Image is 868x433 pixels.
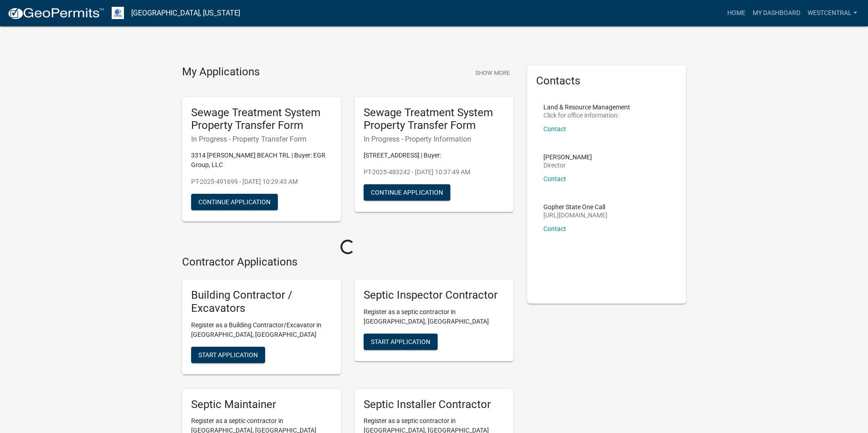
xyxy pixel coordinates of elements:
p: [URL][DOMAIN_NAME] [543,212,607,218]
h5: Sewage Treatment System Property Transfer Form [191,106,332,133]
a: [GEOGRAPHIC_DATA], [US_STATE] [131,5,240,21]
h5: Contacts [536,74,677,88]
p: PT-2025-491699 - [DATE] 10:29:43 AM [191,177,332,187]
h4: My Applications [182,65,260,79]
span: Start Application [371,338,430,345]
p: 3314 [PERSON_NAME] BEACH TRL | Buyer: EGR Group, LLC [191,151,332,170]
a: Contact [543,225,566,232]
a: westcentral [804,5,861,22]
h6: In Progress - Property Transfer Form [191,135,332,143]
h6: In Progress - Property Information [364,135,504,143]
p: Director [543,162,592,168]
a: Contact [543,125,566,133]
button: Start Application [191,347,265,363]
h5: Septic Inspector Contractor [364,289,504,302]
button: Continue Application [364,184,450,201]
p: Land & Resource Management [543,104,630,110]
a: Contact [543,175,566,182]
h5: Sewage Treatment System Property Transfer Form [364,106,504,133]
button: Start Application [364,334,438,350]
h5: Building Contractor / Excavators [191,289,332,315]
p: Click for office information: [543,112,630,118]
button: Show More [472,65,513,80]
a: My Dashboard [749,5,804,22]
h4: Contractor Applications [182,256,513,269]
button: Continue Application [191,194,278,210]
h5: Septic Maintainer [191,398,332,411]
p: Register as a septic contractor in [GEOGRAPHIC_DATA], [GEOGRAPHIC_DATA] [364,307,504,326]
p: [STREET_ADDRESS] | Buyer: [364,151,504,160]
span: Start Application [198,351,258,358]
p: Gopher State One Call [543,204,607,210]
p: Register as a Building Contractor/Excavator in [GEOGRAPHIC_DATA], [GEOGRAPHIC_DATA] [191,320,332,340]
a: Home [724,5,749,22]
h5: Septic Installer Contractor [364,398,504,411]
img: Otter Tail County, Minnesota [112,7,124,19]
p: PT-2025-483242 - [DATE] 10:37:49 AM [364,167,504,177]
p: [PERSON_NAME] [543,154,592,160]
